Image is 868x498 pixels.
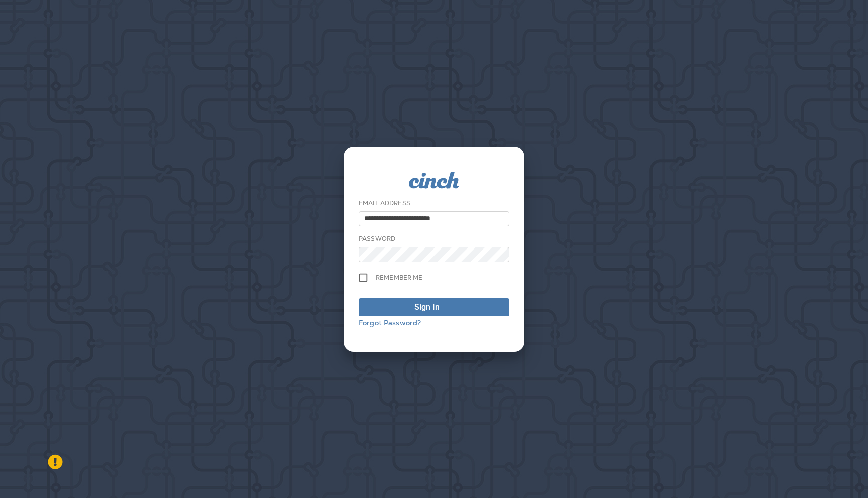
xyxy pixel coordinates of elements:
label: Email Address [359,199,410,207]
a: Forgot Password? [359,318,421,327]
button: Sign In [359,298,509,316]
span: Remember me [376,274,423,282]
label: Password [359,235,395,243]
div: Sign In [414,301,440,313]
